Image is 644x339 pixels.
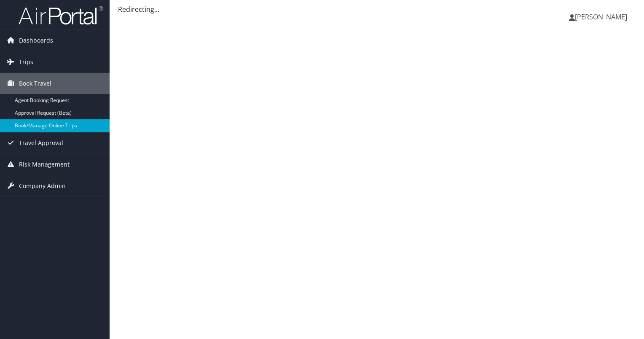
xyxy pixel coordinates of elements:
span: Company Admin [19,175,66,196]
a: [PERSON_NAME] [569,4,636,30]
span: Dashboards [19,30,53,51]
span: Book Travel [19,73,51,94]
span: Risk Management [19,154,70,175]
span: Trips [19,51,33,73]
img: airportal-logo.png [19,5,103,25]
span: [PERSON_NAME] [575,12,627,22]
div: Redirecting... [118,4,636,14]
span: Travel Approval [19,132,63,153]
